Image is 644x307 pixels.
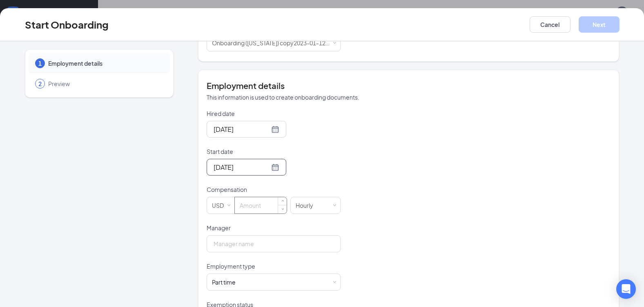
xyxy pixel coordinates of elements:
[214,162,270,172] input: Sep 4, 2025
[207,224,341,232] p: Manager
[296,197,319,214] div: Hourly
[278,197,287,205] span: Increase Value
[48,80,162,88] span: Preview
[530,16,570,33] button: Cancel
[212,278,236,286] div: Part time
[579,16,619,33] button: Next
[235,197,287,214] input: Amount
[212,278,241,286] div: [object Object]
[207,147,341,156] p: Start date
[207,93,611,101] p: This information is used to create onboarding documents.
[616,279,636,299] div: Open Intercom Messenger
[278,205,287,213] span: Decrease Value
[25,18,109,31] h3: Start Onboarding
[207,109,341,118] p: Hired date
[38,80,42,88] span: 2
[48,59,162,67] span: Employment details
[207,80,611,91] h4: Employment details
[212,197,230,214] div: USD
[212,39,349,47] span: Onboarding ([US_STATE]) copy2023-01-12 18:55:51
[207,262,341,270] p: Employment type
[212,35,335,51] div: [object Object]
[207,185,341,194] p: Compensation
[214,124,270,134] input: Aug 26, 2025
[207,235,341,252] input: Manager name
[38,59,42,67] span: 1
